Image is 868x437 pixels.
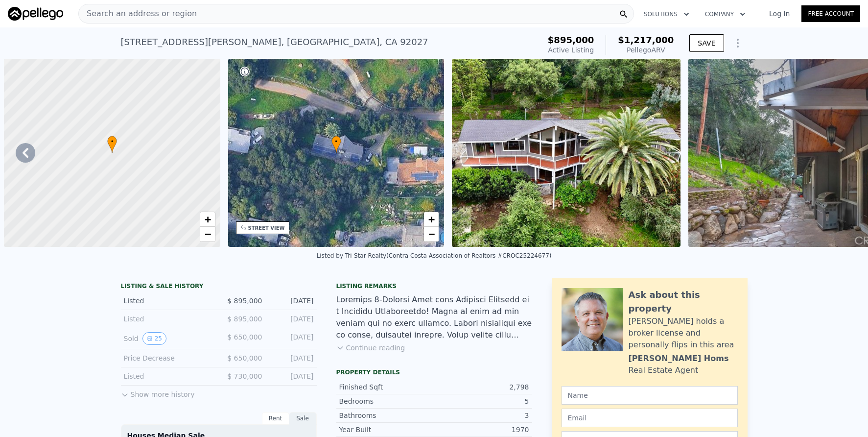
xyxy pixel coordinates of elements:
input: Email [562,409,738,427]
span: Search an address or region [79,8,197,20]
div: Pellego ARV [618,45,674,55]
div: Rent [262,412,289,425]
img: Pellego [8,7,63,21]
div: 1970 [434,425,529,435]
div: Ask about this property [629,288,738,316]
div: 3 [434,411,529,420]
div: [DATE] [270,296,314,306]
div: [PERSON_NAME] Homs [629,353,729,364]
div: [DATE] [270,314,314,324]
input: Name [562,386,738,405]
div: Bedrooms [339,396,434,406]
span: $ 895,000 [227,315,262,323]
button: Company [697,5,753,23]
div: Bathrooms [339,411,434,420]
span: $ 650,000 [227,354,262,362]
button: Continue reading [336,343,405,353]
a: Log In [757,9,801,19]
div: Price Decrease [124,353,211,363]
div: [STREET_ADDRESS][PERSON_NAME] , [GEOGRAPHIC_DATA] , CA 92027 [121,35,428,49]
div: Listed by Tri-Star Realty (Contra Costa Association of Realtors #CROC25224677) [316,252,551,259]
span: + [428,213,435,225]
span: • [331,137,341,146]
div: Sold [124,332,211,345]
div: [DATE] [270,353,314,363]
span: + [204,213,211,225]
div: [PERSON_NAME] holds a broker license and personally flips in this area [629,316,738,351]
a: Zoom in [200,212,215,227]
div: Listing remarks [336,282,532,290]
a: Free Account [801,5,860,22]
div: [DATE] [270,332,314,345]
span: Active Listing [548,46,594,54]
div: Sale [289,412,317,425]
div: • [331,136,341,153]
a: Zoom in [424,212,439,227]
button: Show more history [121,386,195,399]
div: 5 [434,396,529,406]
span: • [107,137,117,146]
a: Zoom out [200,227,215,242]
button: View historical data [142,332,166,345]
button: Solutions [636,5,697,23]
div: • [107,136,117,153]
div: 2,798 [434,382,529,392]
div: Loremips 8-Dolorsi Amet cons Adipisci Elitsedd ei t Incididu Utlaboreetdo! Magna al enim ad min v... [336,294,532,341]
div: Real Estate Agent [629,364,699,376]
div: STREET VIEW [248,224,285,232]
span: $ 730,000 [227,372,262,380]
a: Zoom out [424,227,439,242]
span: − [204,228,211,240]
button: Show Options [728,33,748,53]
img: Sale: 169777554 Parcel: 22742900 [452,59,680,247]
div: Listed [124,371,211,381]
span: $ 895,000 [227,297,262,305]
span: $1,217,000 [618,35,674,45]
div: Year Built [339,425,434,435]
div: [DATE] [270,371,314,381]
div: Property details [336,368,532,376]
span: − [428,228,435,240]
button: SAVE [689,34,724,52]
div: Listed [124,296,211,306]
span: $ 650,000 [227,333,262,341]
span: $895,000 [548,35,594,45]
div: Listed [124,314,211,324]
div: Finished Sqft [339,382,434,392]
div: LISTING & SALE HISTORY [121,282,317,292]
